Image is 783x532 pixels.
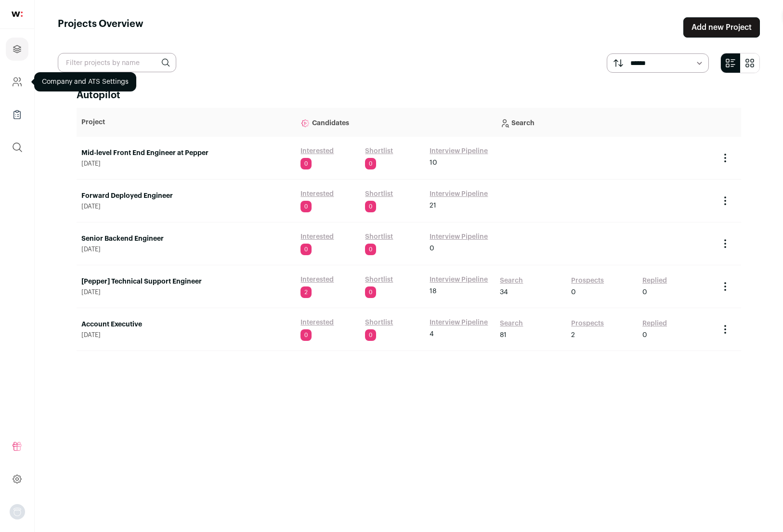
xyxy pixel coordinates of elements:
[642,287,647,297] span: 0
[365,286,376,298] span: 0
[719,195,731,207] button: Project Actions
[500,319,523,328] a: Search
[683,17,760,38] a: Add new Project
[300,232,334,242] a: Interested
[571,276,604,285] a: Prospects
[300,286,312,298] span: 2
[365,275,393,285] a: Shortlist
[81,320,291,329] a: Account Executive
[430,201,436,210] span: 21
[81,288,291,296] span: [DATE]
[81,246,291,253] span: [DATE]
[365,329,376,341] span: 0
[571,319,604,328] a: Prospects
[642,276,667,285] a: Replied
[571,287,576,297] span: 0
[430,232,488,242] a: Interview Pipeline
[81,117,291,127] p: Project
[10,504,25,519] img: nopic.png
[365,244,376,255] span: 0
[58,17,144,38] h1: Projects Overview
[719,238,731,249] button: Project Actions
[12,12,23,17] img: wellfound-shorthand-0d5821cbd27db2630d0214b213865d53afaa358527fdda9d0ea32b1df1b89c2c.svg
[365,232,393,242] a: Shortlist
[300,113,490,132] p: Candidates
[719,324,731,335] button: Project Actions
[34,72,136,91] div: Company and ATS Settings
[300,146,334,156] a: Interested
[81,191,291,201] a: Forward Deployed Engineer
[430,146,488,156] a: Interview Pipeline
[500,330,507,340] span: 81
[300,275,334,285] a: Interested
[365,158,376,169] span: 0
[81,203,291,210] span: [DATE]
[6,70,28,93] a: Company and ATS Settings
[500,276,523,285] a: Search
[6,103,28,126] a: Company Lists
[81,160,291,168] span: [DATE]
[500,287,508,297] span: 34
[77,89,741,102] h2: Autopilot
[300,158,312,169] span: 0
[430,275,488,285] a: Interview Pipeline
[300,329,312,341] span: 0
[365,318,393,327] a: Shortlist
[81,277,291,286] a: [Pepper] Technical Support Engineer
[81,331,291,339] span: [DATE]
[365,189,393,199] a: Shortlist
[365,201,376,212] span: 0
[300,201,312,212] span: 0
[6,38,28,61] a: Projects
[430,189,488,199] a: Interview Pipeline
[719,152,731,164] button: Project Actions
[642,330,647,340] span: 0
[365,146,393,156] a: Shortlist
[300,244,312,255] span: 0
[81,148,291,158] a: Mid-level Front End Engineer at Pepper
[430,286,436,296] span: 18
[300,189,334,199] a: Interested
[430,318,488,327] a: Interview Pipeline
[58,53,176,72] input: Filter projects by name
[719,281,731,292] button: Project Actions
[430,244,434,253] span: 0
[571,330,575,340] span: 2
[430,158,437,168] span: 10
[10,504,25,519] button: Open dropdown
[300,318,334,327] a: Interested
[81,234,291,244] a: Senior Backend Engineer
[430,329,434,339] span: 4
[500,113,709,132] p: Search
[642,319,667,328] a: Replied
